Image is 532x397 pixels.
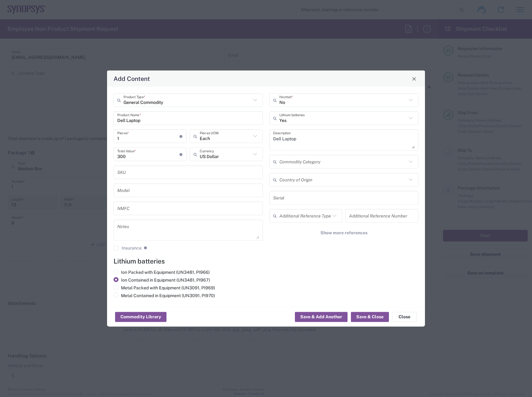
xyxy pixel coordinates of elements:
label: Ion Packed with Equipment (UN3481, PI966) [114,269,210,275]
button: Close [410,74,418,83]
label: Metal Packed with Equipment (UN3091, PI969) [114,285,215,291]
label: Ion Contained in Equipment (UN3481, PI967) [114,277,210,283]
button: Save & Add Another [295,312,348,322]
h4: Lithium batteries [114,257,418,265]
label: Insurance [114,245,142,250]
button: Save & Close [351,312,389,322]
button: Close [392,312,417,322]
span: Show more references [320,230,367,236]
label: Metal Contained in Equipment (UN3091, PI970) [114,293,215,298]
h4: Add Content [114,74,150,83]
button: Commodity Library [115,312,166,322]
